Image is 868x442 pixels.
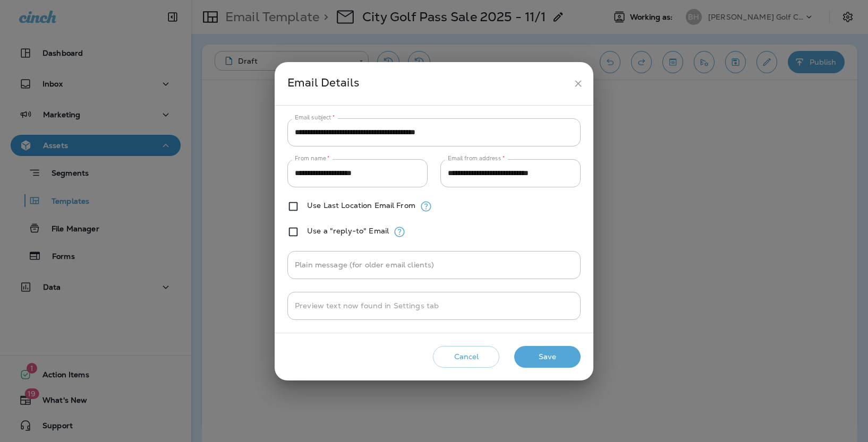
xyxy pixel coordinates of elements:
[307,201,415,210] label: Use Last Location Email From
[295,114,335,122] label: Email subject
[568,74,588,93] button: close
[448,154,505,162] label: Email from address
[514,346,581,368] button: Save
[295,154,330,162] label: From name
[307,227,389,235] label: Use a "reply-to" Email
[287,74,568,93] div: Email Details
[433,346,499,368] button: Cancel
